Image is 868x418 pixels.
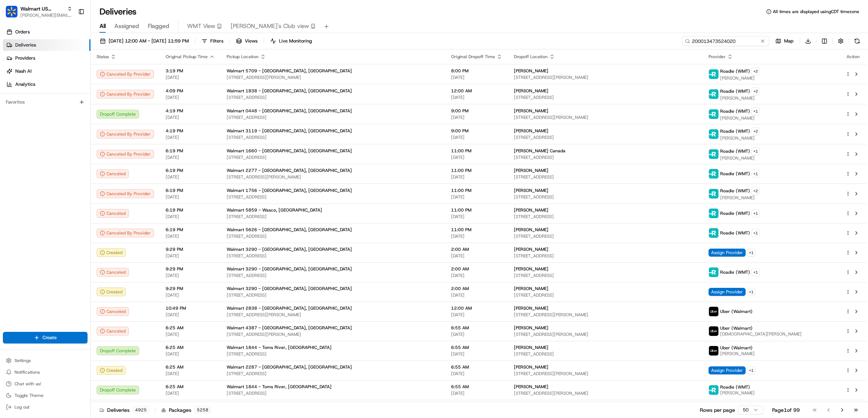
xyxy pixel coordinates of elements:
span: Dropoff Location [514,54,548,60]
span: [DEMOGRAPHIC_DATA][PERSON_NAME] [720,331,802,337]
span: Roadie (WMT) [720,148,750,154]
span: [PERSON_NAME] [514,68,548,74]
span: Roadie (WMT) [720,88,750,94]
span: [STREET_ADDRESS][PERSON_NAME] [514,312,697,318]
span: [STREET_ADDRESS] [514,233,697,239]
button: +2 [751,87,760,95]
button: Log out [3,402,88,412]
span: 4:19 PM [166,108,215,114]
span: [DATE] [166,292,215,298]
img: roadie-logo-v2.jpg [709,385,718,395]
button: +1 [751,147,760,155]
span: Nash AI [15,68,32,75]
span: [PERSON_NAME] [514,88,548,94]
p: Rows per page [700,406,735,414]
span: 9:00 PM [451,128,502,134]
div: Canceled By Provider [97,229,154,237]
span: [PERSON_NAME] [514,384,548,390]
span: [PERSON_NAME] [514,168,548,173]
img: uber-new-logo.jpeg [709,346,718,355]
span: Knowledge Base [15,105,56,113]
span: [PERSON_NAME] [720,135,760,141]
span: 9:00 PM [451,108,502,114]
span: [STREET_ADDRESS] [514,253,697,259]
button: +1 [751,268,760,276]
span: [PERSON_NAME][EMAIL_ADDRESS][PERSON_NAME][DOMAIN_NAME] [20,12,72,18]
span: [STREET_ADDRESS][PERSON_NAME] [514,114,697,120]
span: [PERSON_NAME] [720,95,760,101]
span: [STREET_ADDRESS][PERSON_NAME] [514,331,697,337]
span: [STREET_ADDRESS][PERSON_NAME] [514,390,697,396]
a: Analytics [3,79,90,90]
img: roadie-logo-v2.jpg [709,129,718,139]
a: Powered byPylon [51,123,88,129]
div: Created [97,366,126,375]
div: 💻 [61,106,67,112]
span: [PERSON_NAME] [514,325,548,331]
span: [PERSON_NAME] [514,188,548,193]
button: Map [772,36,797,46]
span: Walmart 5859 - Wasco, [GEOGRAPHIC_DATA] [227,207,322,213]
span: 11:00 PM [451,207,502,213]
span: [STREET_ADDRESS] [227,292,439,298]
div: Canceled By Provider [97,70,154,79]
span: [STREET_ADDRESS] [514,292,697,298]
span: Roadie (WMT) [720,171,750,177]
img: 1736555255976-a54dd68f-1ca7-489b-9aae-adbdc363a1c4 [7,69,20,83]
span: Walmart 5709 - [GEOGRAPHIC_DATA], [GEOGRAPHIC_DATA] [227,68,352,74]
span: 2:00 AM [451,266,502,272]
span: [STREET_ADDRESS] [227,194,439,200]
span: [STREET_ADDRESS] [227,154,439,160]
span: [STREET_ADDRESS] [227,214,439,220]
button: Created [97,288,126,296]
img: roadie-logo-v2.jpg [709,228,718,238]
span: Walmart 3290 - [GEOGRAPHIC_DATA], [GEOGRAPHIC_DATA] [227,246,352,252]
span: [PERSON_NAME] [720,390,755,396]
span: Orders [15,29,30,35]
button: +2 [751,127,760,135]
span: [STREET_ADDRESS] [227,95,439,100]
span: [DATE] [166,371,215,377]
a: Nash AI [3,65,90,77]
span: Create [42,334,57,341]
span: Walmart 3290 - [GEOGRAPHIC_DATA], [GEOGRAPHIC_DATA] [227,266,352,272]
span: Walmart 1844 - Toms River, [GEOGRAPHIC_DATA] [227,345,332,350]
span: [DATE] [451,390,502,396]
button: Settings [3,355,88,366]
img: uber-new-logo.jpeg [709,326,718,336]
h1: Deliveries [100,6,137,17]
p: Welcome 👋 [7,29,132,41]
span: [PERSON_NAME]'s Club view [231,22,309,31]
span: Roadie (WMT) [720,108,750,114]
span: [STREET_ADDRESS] [514,154,697,160]
button: Chat with us! [3,379,88,389]
img: Walmart US Corporate [6,6,17,17]
span: Walmart 4387 - [GEOGRAPHIC_DATA], [GEOGRAPHIC_DATA] [227,325,352,331]
span: API Documentation [69,105,117,113]
span: 8:00 PM [451,68,502,74]
button: Created [97,248,126,257]
button: Canceled By Provider [97,90,154,99]
span: [DATE] [166,273,215,278]
button: Views [233,36,261,46]
span: [PERSON_NAME] [514,108,548,114]
span: [STREET_ADDRESS] [514,194,697,200]
span: 11:00 PM [451,227,502,233]
span: 11:00 PM [451,188,502,193]
button: Live Monitoring [267,36,315,46]
img: roadie-logo-v2.jpg [709,189,718,198]
span: 6:19 PM [166,188,215,193]
span: [DATE] [166,95,215,100]
button: Canceled By Provider [97,150,154,158]
div: 5258 [194,407,211,413]
div: We're available if you need us! [25,77,92,83]
span: Settings [15,358,31,363]
span: 9:29 PM [166,286,215,292]
span: All [100,22,106,31]
span: Map [784,38,794,44]
span: Assigned [114,22,139,31]
span: Walmart 2838 - [GEOGRAPHIC_DATA], [GEOGRAPHIC_DATA] [227,305,352,311]
span: Walmart 2287 - [GEOGRAPHIC_DATA], [GEOGRAPHIC_DATA] [227,364,352,370]
button: Toggle Theme [3,390,88,401]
